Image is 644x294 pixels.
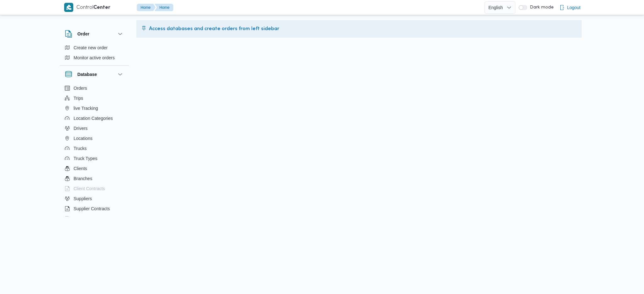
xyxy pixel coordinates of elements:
[74,145,86,152] span: Trucks
[74,115,113,122] span: Location Categories
[62,174,126,184] button: Branches
[60,83,129,219] div: Database
[62,143,126,153] button: Trucks
[62,204,126,214] button: Supplier Contracts
[62,163,126,174] button: Clients
[74,135,92,142] span: Locations
[74,205,110,212] span: Supplier Contracts
[62,113,126,123] button: Location Categories
[65,71,124,78] button: Database
[149,25,279,33] span: Access databases and create orders from left sidebar
[567,4,580,11] span: Logout
[62,184,126,194] button: Client Contracts
[62,43,126,53] button: Create new order
[557,1,583,14] button: Logout
[74,185,105,192] span: Client Contracts
[62,83,126,93] button: Orders
[62,123,126,133] button: Drivers
[74,94,83,102] span: Trips
[62,93,126,103] button: Trips
[74,84,87,92] span: Orders
[74,165,87,172] span: Clients
[74,54,115,61] span: Monitor active orders
[77,30,89,38] h3: Order
[74,195,92,202] span: Suppliers
[65,30,124,38] button: Order
[74,155,97,162] span: Truck Types
[74,44,108,51] span: Create new order
[62,153,126,163] button: Truck Types
[62,194,126,204] button: Suppliers
[62,53,126,63] button: Monitor active orders
[93,5,110,10] b: Center
[6,269,26,288] iframe: chat widget
[137,4,156,11] button: Home
[527,5,554,10] span: Dark mode
[74,215,89,222] span: Devices
[74,104,98,112] span: live Tracking
[60,43,129,65] div: Order
[77,71,97,78] h3: Database
[74,175,92,182] span: Branches
[62,214,126,224] button: Devices
[74,125,87,132] span: Drivers
[154,4,173,11] button: Home
[62,103,126,113] button: live Tracking
[64,3,73,12] img: X8yXhbKr1z7QwAAAABJRU5ErkJggg==
[62,133,126,143] button: Locations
